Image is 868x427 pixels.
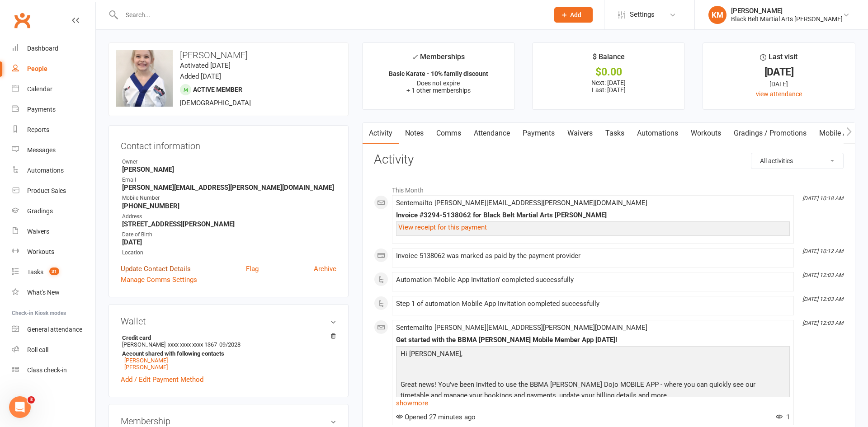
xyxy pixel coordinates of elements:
a: Mobile App [813,123,862,144]
span: Sent email to [PERSON_NAME][EMAIL_ADDRESS][PERSON_NAME][DOMAIN_NAME] [396,324,647,332]
div: Owner [122,158,336,166]
a: Calendar [12,79,95,99]
span: Sent email to [PERSON_NAME][EMAIL_ADDRESS][PERSON_NAME][DOMAIN_NAME] [396,199,647,207]
span: Opened 27 minutes ago [396,413,476,421]
a: Manage Comms Settings [121,274,197,285]
span: Add [570,11,581,19]
strong: Credit card [122,334,332,341]
a: Reports [12,120,95,140]
li: [PERSON_NAME] [121,333,336,372]
a: What's New [12,282,95,303]
div: Automations [27,167,64,174]
div: Step 1 of automation Mobile App Invitation completed successfully [396,300,790,308]
div: Waivers [27,228,49,235]
div: [DATE] [711,79,847,89]
a: People [12,59,95,79]
h3: Wallet [121,316,336,326]
div: Product Sales [27,187,66,194]
i: [DATE] 10:18 AM [802,195,843,202]
a: View receipt for this payment [398,223,487,231]
a: Roll call [12,340,95,360]
input: Search... [119,9,542,21]
div: KM [708,6,726,24]
div: [PERSON_NAME] [731,7,843,15]
i: [DATE] 12:03 AM [802,320,843,326]
a: Notes [399,123,430,144]
div: Memberships [412,51,465,68]
div: Email [122,176,336,184]
a: Attendance [467,123,516,144]
a: Archive [314,263,336,274]
div: Date of Birth [122,230,336,239]
h3: [PERSON_NAME] [116,50,341,60]
span: + 1 other memberships [406,87,471,94]
a: Waivers [12,221,95,242]
a: Clubworx [11,9,33,32]
a: Messages [12,140,95,160]
div: Workouts [27,248,54,255]
div: Black Belt Martial Arts [PERSON_NAME] [731,15,843,23]
p: Next: [DATE] Last: [DATE] [541,79,676,94]
div: General attendance [27,326,82,333]
i: [DATE] 12:03 AM [802,296,843,302]
a: [PERSON_NAME] [124,364,168,371]
div: People [27,65,47,72]
strong: [PERSON_NAME] [122,165,336,174]
div: Automation 'Mobile App Invitation' completed successfully [396,276,790,284]
div: Tasks [27,268,43,276]
a: Dashboard [12,38,95,59]
div: [DATE] [711,67,847,77]
a: Gradings [12,201,95,221]
h3: Membership [121,416,336,426]
div: Get started with the BBMA [PERSON_NAME] Mobile Member App [DATE]! [396,336,790,344]
a: view attendance [756,90,802,98]
div: Gradings [27,207,53,215]
a: Tasks 31 [12,262,95,282]
strong: [STREET_ADDRESS][PERSON_NAME] [122,220,336,228]
div: Last visit [760,51,797,67]
span: 09/2028 [219,341,241,348]
a: Flag [246,263,259,274]
a: Payments [12,99,95,120]
span: Settings [630,5,655,25]
div: Location [122,249,336,257]
a: show more [396,397,790,409]
a: General attendance kiosk mode [12,319,95,340]
p: Great news! You've been invited to use the BBMA [PERSON_NAME] Dojo MOBILE APP - where you can qui... [398,379,788,403]
img: image1682576486.png [116,50,173,107]
strong: [DATE] [122,238,336,246]
a: Gradings / Promotions [727,123,813,144]
a: Waivers [561,123,599,144]
div: Reports [27,126,49,133]
strong: [PHONE_NUMBER] [122,202,336,210]
a: Update Contact Details [121,263,191,274]
div: Roll call [27,346,48,353]
h3: Contact information [121,137,336,151]
span: 31 [49,267,59,275]
strong: Basic Karate - 10% family discount [389,70,488,77]
div: Class check-in [27,366,67,374]
time: Activated [DATE] [180,61,231,70]
li: This Month [374,181,844,195]
a: [PERSON_NAME] [124,357,168,364]
span: 1 [776,413,790,421]
time: Added [DATE] [180,72,221,80]
a: Automations [12,160,95,181]
div: Invoice 5138062 was marked as paid by the payment provider [396,252,790,260]
span: Active member [193,86,242,93]
div: Payments [27,106,56,113]
strong: Account shared with following contacts [122,350,332,357]
a: Payments [516,123,561,144]
span: xxxx xxxx xxxx 1367 [168,341,217,348]
div: Calendar [27,85,52,93]
div: What's New [27,289,60,296]
h3: Activity [374,153,844,167]
div: $ Balance [593,51,625,67]
div: Dashboard [27,45,58,52]
span: 3 [28,396,35,404]
a: Add / Edit Payment Method [121,374,203,385]
div: Address [122,212,336,221]
a: Workouts [684,123,727,144]
div: Invoice #3294-5138062 for Black Belt Martial Arts [PERSON_NAME] [396,211,790,219]
span: [DEMOGRAPHIC_DATA] [180,99,251,107]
